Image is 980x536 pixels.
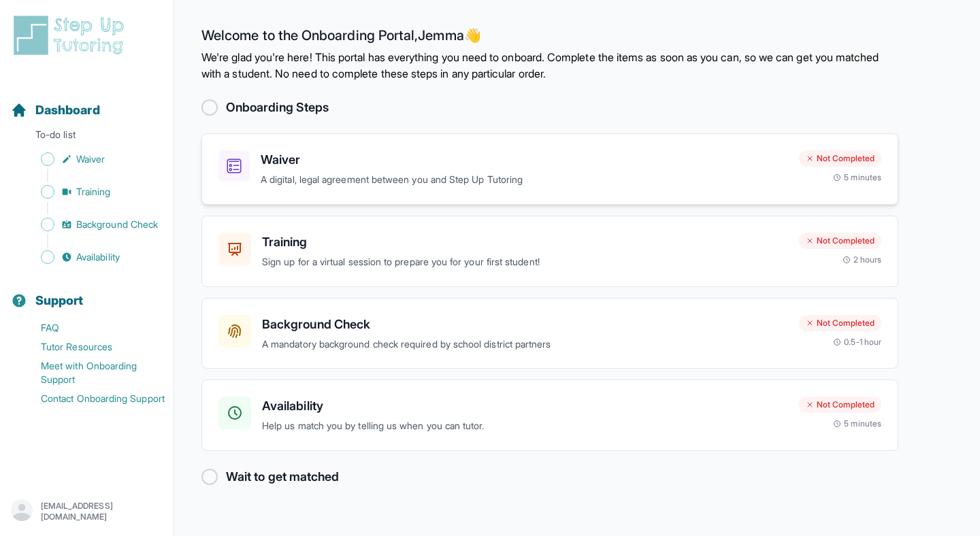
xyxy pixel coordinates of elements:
[843,254,882,265] div: 2 hours
[226,98,329,117] h2: Onboarding Steps
[262,397,788,416] h3: Availability
[833,337,881,348] div: 0.5-1 hour
[226,467,339,486] h2: Wait to get matched
[35,291,84,310] span: Support
[11,248,174,267] a: Availability
[11,101,100,120] a: Dashboard
[76,250,120,264] span: Availability
[11,14,132,57] img: logo
[201,380,898,451] a: AvailabilityHelp us match you by telling us when you can tutor.Not Completed5 minutes
[261,150,788,169] h3: Waiver
[11,337,174,356] a: Tutor Resources
[11,389,174,408] a: Contact Onboarding Support
[201,27,898,49] h2: Welcome to the Onboarding Portal, Jemma 👋
[11,356,174,389] a: Meet with Onboarding Support
[201,216,898,287] a: TrainingSign up for a virtual session to prepare you for your first student!Not Completed2 hours
[261,172,788,188] p: A digital, legal agreement between you and Step Up Tutoring
[11,182,174,201] a: Training
[262,233,788,252] h3: Training
[11,150,174,169] a: Waiver
[833,172,881,183] div: 5 minutes
[11,215,174,234] a: Background Check
[833,418,881,429] div: 5 minutes
[11,318,174,337] a: FAQ
[5,79,168,125] button: Dashboard
[799,150,881,167] div: Not Completed
[201,298,898,369] a: Background CheckA mandatory background check required by school district partnersNot Completed0.5...
[76,218,158,231] span: Background Check
[262,418,788,434] p: Help us match you by telling us when you can tutor.
[5,128,168,147] p: To-do list
[76,152,105,166] span: Waiver
[76,185,111,199] span: Training
[262,254,788,270] p: Sign up for a virtual session to prepare you for your first student!
[5,269,168,316] button: Support
[799,315,881,331] div: Not Completed
[201,49,898,82] p: We're glad you're here! This portal has everything you need to onboard. Complete the items as soo...
[262,337,788,352] p: A mandatory background check required by school district partners
[41,501,163,522] p: [EMAIL_ADDRESS][DOMAIN_NAME]
[799,233,881,249] div: Not Completed
[201,133,898,205] a: WaiverA digital, legal agreement between you and Step Up TutoringNot Completed5 minutes
[35,101,100,120] span: Dashboard
[799,397,881,413] div: Not Completed
[11,499,163,524] button: [EMAIL_ADDRESS][DOMAIN_NAME]
[262,315,788,334] h3: Background Check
